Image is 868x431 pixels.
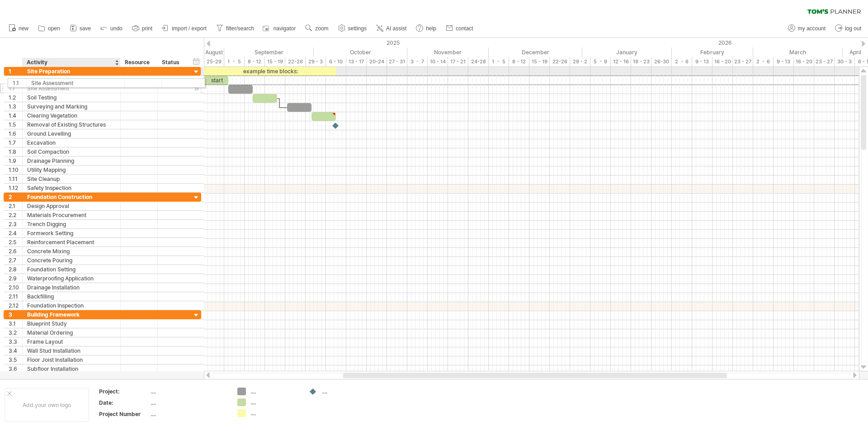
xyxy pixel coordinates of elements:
[130,23,155,34] a: print
[27,175,116,183] div: Site Cleanup
[27,247,116,256] div: Concrete Mixing
[285,57,306,66] div: 22-26
[204,57,224,66] div: 25-29
[692,57,712,66] div: 9 - 13
[274,25,296,32] span: navigator
[172,25,207,32] span: import / export
[386,25,406,32] span: AI assist
[9,310,22,319] div: 3
[582,47,672,57] div: January 2026
[9,355,22,364] div: 3.5
[9,247,22,256] div: 2.6
[509,57,529,66] div: 8 - 12
[672,47,753,57] div: February 2026
[9,238,22,246] div: 2.5
[204,67,336,76] div: example time blocks:
[162,58,182,67] div: Status
[9,346,22,355] div: 3.4
[814,57,835,66] div: 23 - 27
[224,47,314,57] div: September 2025
[845,25,861,32] span: log out
[833,23,864,34] a: log out
[151,388,226,395] div: ....
[151,399,226,407] div: ....
[48,25,60,32] span: open
[27,120,116,129] div: Removal of Existing Structures
[98,23,125,34] a: undo
[160,23,209,34] a: import / export
[27,102,116,111] div: Surveying and Marking
[27,292,116,301] div: Backfilling
[428,57,448,66] div: 10 - 14
[835,57,855,66] div: 30 - 3
[27,193,116,201] div: Foundation Construction
[99,399,149,407] div: Date:
[489,47,582,57] div: December 2025
[798,25,826,32] span: my account
[27,58,115,67] div: Activity
[27,84,116,93] div: Site Assessment
[9,265,22,274] div: 2.8
[250,388,300,395] div: ....
[125,58,152,67] div: Resource
[9,67,22,76] div: 1
[9,202,22,210] div: 2.1
[9,211,22,219] div: 2.2
[786,23,828,34] a: my account
[27,319,116,328] div: Blueprint Study
[99,410,149,418] div: Project Number
[27,274,116,283] div: Waterproofing Application
[27,67,116,76] div: Site Preparation
[250,398,300,406] div: ....
[336,23,369,34] a: settings
[19,25,28,32] span: new
[27,328,116,337] div: Material Ordering
[27,184,116,192] div: Safety Inspection
[651,57,672,66] div: 26-30
[794,57,814,66] div: 16 - 20
[733,57,753,66] div: 23 - 27
[27,365,116,373] div: Subfloor Installation
[27,93,116,102] div: Soil Testing
[27,211,116,219] div: Materials Procurement
[36,23,63,34] a: open
[570,57,590,66] div: 29 - 2
[27,202,116,210] div: Design Approval
[80,25,91,32] span: save
[9,319,22,328] div: 3.1
[774,57,794,66] div: 9 - 13
[142,25,152,32] span: print
[27,111,116,120] div: Clearing Vegetation
[468,57,489,66] div: 24-28
[9,111,22,120] div: 1.4
[192,84,201,94] div: scroll to activity
[265,57,285,66] div: 15 - 19
[250,409,300,417] div: ....
[27,256,116,265] div: Concrete Pouring
[348,25,367,32] span: settings
[204,76,228,85] div: start
[9,138,22,147] div: 1.7
[27,301,116,310] div: Foundation Inspection
[27,229,116,237] div: Formwork Setting
[9,328,22,337] div: 3.2
[631,57,651,66] div: 19 - 23
[489,57,509,66] div: 1 - 5
[9,147,22,156] div: 1.8
[407,47,489,57] div: November 2025
[5,388,89,422] div: Add your own logo
[27,138,116,147] div: Excavation
[306,57,326,66] div: 29 - 3
[448,57,468,66] div: 17 - 21
[27,147,116,156] div: Soil Compaction
[9,220,22,228] div: 2.3
[9,365,22,373] div: 3.6
[9,102,22,111] div: 1.3
[27,355,116,364] div: Floor Joist Installation
[27,283,116,292] div: Drainage Installation
[367,57,387,66] div: 20-24
[374,23,409,34] a: AI assist
[27,238,116,246] div: Reinforcement Placement
[9,156,22,165] div: 1.9
[346,57,367,66] div: 13 - 17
